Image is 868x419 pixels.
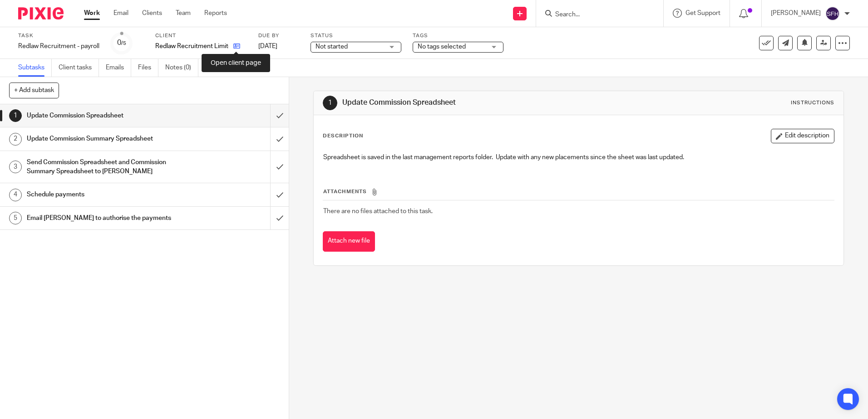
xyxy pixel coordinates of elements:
label: Status [311,32,401,39]
input: Search [554,11,636,19]
h1: Schedule payments [27,188,183,201]
p: Redlaw Recruitment Limited [155,42,229,51]
div: Redlaw Recruitment - payroll [18,42,99,51]
a: Emails [106,59,131,77]
h1: Update Commission Spreadsheet [27,109,183,122]
a: Files [138,59,158,77]
a: Notes (0) [165,59,198,77]
h1: Send Commission Spreadsheet and Commission Summary Spreadsheet to [PERSON_NAME] [27,156,183,179]
span: Not started [316,44,348,50]
span: Get Support [686,10,720,16]
label: Task [18,32,99,39]
a: Client tasks [59,59,99,77]
p: Description [323,132,363,140]
a: Email [113,9,128,18]
div: 0 [117,38,126,48]
a: Subtasks [18,59,52,77]
div: 1 [323,96,337,110]
span: Attachments [323,189,367,194]
label: Client [155,32,247,39]
div: 2 [9,133,22,146]
button: Attach new file [323,231,375,252]
img: Pixie [18,7,64,19]
a: Reports [204,9,227,18]
p: [PERSON_NAME] [771,9,821,18]
h1: Update Commission Summary Spreadsheet [27,132,183,146]
a: Audit logs [205,59,240,77]
label: Tags [413,32,503,39]
button: Edit description [771,129,834,143]
img: svg%3E [825,6,840,21]
div: Instructions [791,99,834,107]
span: There are no files attached to this task. [323,208,433,214]
span: No tags selected [418,44,466,50]
div: 5 [9,212,22,224]
a: Work [84,9,100,18]
button: + Add subtask [9,83,59,98]
a: Clients [142,9,162,18]
h1: Update Commission Spreadsheet [342,98,598,107]
a: Team [176,9,191,18]
label: Due by [258,32,299,39]
span: [DATE] [258,43,277,49]
small: /5 [121,41,126,46]
div: 4 [9,189,22,201]
div: 1 [9,109,22,122]
p: Spreadsheet is saved in the last management reports folder. Update with any new placements since ... [323,153,833,162]
div: 3 [9,161,22,173]
h1: Email [PERSON_NAME] to authorise the payments [27,211,183,225]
